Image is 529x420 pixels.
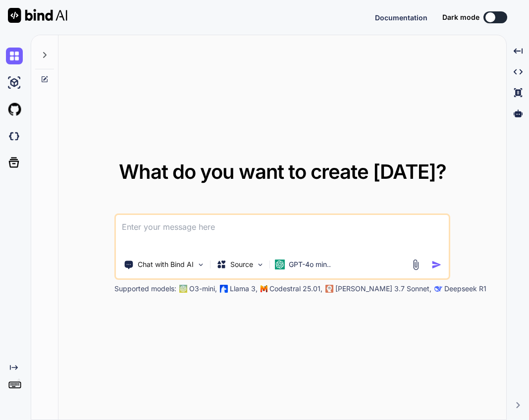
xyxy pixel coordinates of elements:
[256,261,264,269] img: Pick Models
[269,284,322,294] p: Codestral 25.01,
[434,285,442,293] img: claude
[220,285,228,293] img: Llama2
[6,48,23,64] img: chat
[179,285,187,293] img: GPT-4
[335,284,431,294] p: [PERSON_NAME] 3.7 Sonnet,
[114,284,176,294] p: Supported models:
[375,13,427,22] span: Documentation
[261,285,267,292] img: Mistral-AI
[230,260,253,269] p: Source
[442,12,479,22] span: Dark mode
[444,284,486,294] p: Deepseek R1
[197,261,205,269] img: Pick Tools
[138,260,194,269] p: Chat with Bind AI
[431,260,442,270] img: icon
[6,101,23,118] img: githubLight
[8,8,67,23] img: Bind AI
[230,284,258,294] p: Llama 3,
[189,284,217,294] p: O3-mini,
[375,12,427,23] button: Documentation
[275,260,285,269] img: GPT-4o mini
[6,74,23,91] img: ai-studio
[6,128,23,145] img: darkCloudIdeIcon
[325,285,333,293] img: claude
[289,260,331,269] p: GPT-4o min..
[410,259,422,270] img: attachment
[119,159,446,184] span: What do you want to create [DATE]?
